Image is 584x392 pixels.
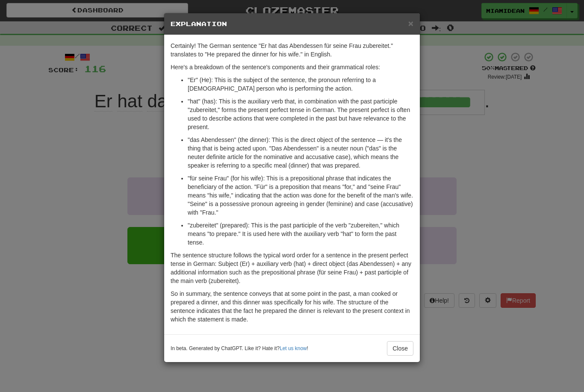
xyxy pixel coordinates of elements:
p: "hat" (has): This is the auxiliary verb that, in combination with the past participle "zubereitet... [188,97,413,131]
a: Let us know [280,345,307,351]
button: Close [387,341,413,356]
p: So in summary, the sentence conveys that at some point in the past, a man cooked or prepared a di... [171,289,413,324]
p: "für seine Frau" (for his wife): This is a prepositional phrase that indicates the beneficiary of... [188,174,413,217]
p: "das Abendessen" (the dinner): This is the direct object of the sentence — it's the thing that is... [188,136,413,170]
span: × [408,18,413,28]
p: "zubereitet" (prepared): This is the past participle of the verb "zubereiten," which means "to pr... [188,221,413,247]
p: "Er" (He): This is the subject of the sentence, the pronoun referring to a [DEMOGRAPHIC_DATA] per... [188,76,413,93]
p: Certainly! The German sentence "Er hat das Abendessen für seine Frau zubereitet." translates to "... [171,41,413,59]
h5: Explanation [171,20,413,28]
button: Close [408,19,413,28]
small: In beta. Generated by ChatGPT. Like it? Hate it? ! [171,345,308,352]
p: The sentence structure follows the typical word order for a sentence in the present perfect tense... [171,251,413,285]
p: Here's a breakdown of the sentence's components and their grammatical roles: [171,63,413,71]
